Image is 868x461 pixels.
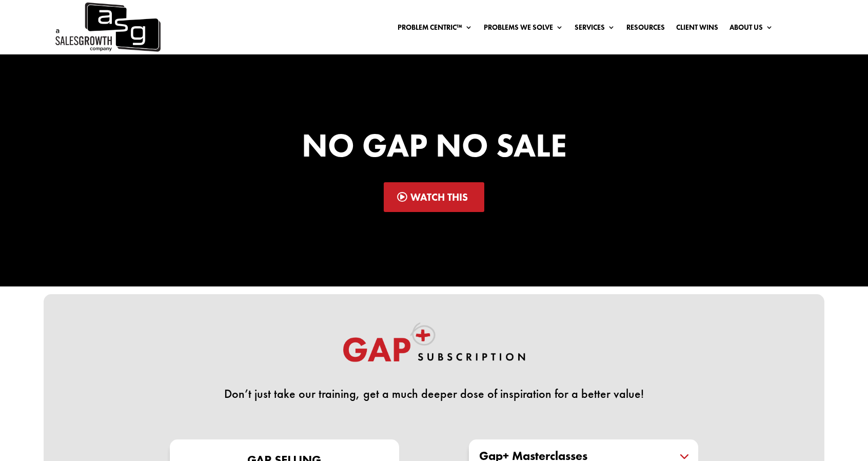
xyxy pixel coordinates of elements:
a: Resources [626,24,665,35]
a: Watch This [384,182,485,212]
img: Gap Subscription [342,322,526,372]
a: About Us [729,24,773,35]
a: Problem Centric™ [398,24,472,35]
h1: No Gap No Sale [157,129,711,167]
p: Don’t just take our training, get a much deeper dose of inspiration for a better value! [157,388,711,400]
a: Problems We Solve [484,24,563,35]
a: Services [575,24,615,35]
a: Client Wins [676,24,718,35]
